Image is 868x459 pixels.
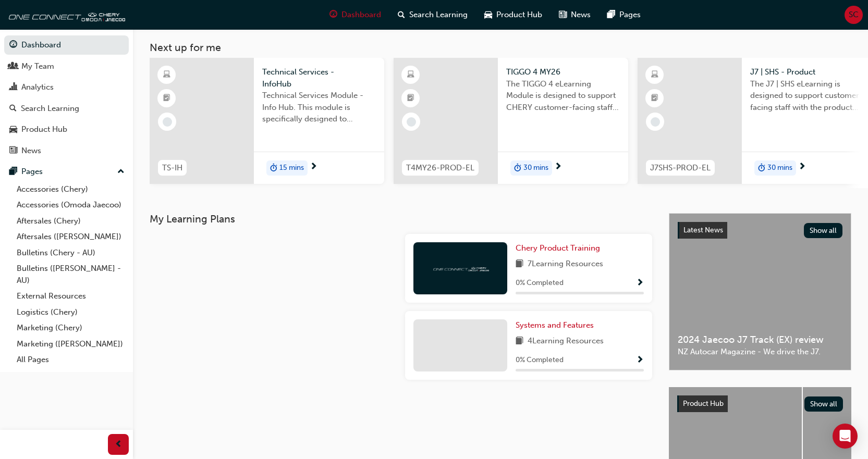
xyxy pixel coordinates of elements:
button: Pages [4,162,129,181]
a: Aftersales (Chery) [13,213,129,229]
span: Pages [619,9,641,21]
span: car-icon [9,125,17,134]
a: All Pages [13,352,129,368]
span: News [571,9,591,21]
span: 0 % Completed [516,277,564,289]
a: Accessories (Omoda Jaecoo) [13,197,129,213]
div: Product Hub [21,123,67,135]
a: T4MY26-PROD-ELTIGGO 4 MY26The TIGGO 4 eLearning Module is designed to support CHERY customer-faci... [394,58,628,184]
span: next-icon [554,163,562,172]
div: Pages [21,166,43,178]
span: up-icon [117,165,125,179]
span: book-icon [516,258,523,271]
span: pages-icon [607,8,615,21]
span: 4 Learning Resources [528,335,604,348]
span: Show Progress [636,356,644,365]
span: Chery Product Training [516,243,600,253]
a: Chery Product Training [516,242,604,254]
span: booktick-icon [163,92,170,105]
a: Latest NewsShow all2024 Jaecoo J7 Track (EX) reviewNZ Autocar Magazine - We drive the J7. [669,213,851,370]
a: Dashboard [4,35,129,55]
span: TIGGO 4 MY26 [506,66,620,78]
span: chart-icon [9,83,17,92]
span: Product Hub [683,399,724,408]
img: oneconnect [432,263,489,273]
span: 30 mins [523,162,548,174]
a: news-iconNews [551,4,599,26]
span: TS-IH [162,162,182,174]
span: learningRecordVerb_NONE-icon [407,117,416,127]
div: My Team [21,60,54,72]
span: booktick-icon [407,92,414,105]
a: Product Hub [4,120,129,139]
div: Open Intercom Messenger [833,424,858,449]
span: The J7 | SHS eLearning is designed to support customer facing staff with the product and sales in... [750,78,864,114]
a: Product HubShow all [677,395,843,412]
a: Analytics [4,78,129,97]
span: people-icon [9,62,17,71]
span: 15 mins [279,162,304,174]
a: Systems and Features [516,319,598,331]
span: 30 mins [767,162,792,174]
h3: My Learning Plans [150,213,652,225]
a: Marketing (Chery) [13,320,129,336]
span: NZ Autocar Magazine - We drive the J7. [678,346,842,358]
span: J7 | SHS - Product [750,66,864,78]
button: SC [845,6,863,24]
span: search-icon [398,8,405,21]
h3: Next up for me [133,42,868,54]
a: Bulletins ([PERSON_NAME] - AU) [13,260,129,288]
a: car-iconProduct Hub [476,4,551,26]
a: oneconnect [5,4,125,25]
a: guage-iconDashboard [321,4,389,26]
span: next-icon [798,163,806,172]
span: news-icon [9,146,17,156]
span: pages-icon [9,167,17,177]
span: Technical Services - InfoHub [262,66,376,90]
span: Product Hub [496,9,542,21]
span: Latest News [683,226,723,234]
span: booktick-icon [651,92,658,105]
a: search-iconSearch Learning [389,4,476,26]
button: Show all [804,396,843,412]
span: Technical Services Module - Info Hub. This module is specifically designed to address the require... [262,90,376,125]
span: Search Learning [409,9,468,21]
span: learningResourceType_ELEARNING-icon [163,68,170,82]
span: Show Progress [636,279,644,288]
a: My Team [4,57,129,76]
span: duration-icon [758,162,765,175]
span: book-icon [516,335,523,348]
a: External Resources [13,288,129,304]
a: Latest NewsShow all [678,222,842,239]
span: duration-icon [270,162,277,175]
span: duration-icon [514,162,521,175]
span: guage-icon [329,8,337,21]
div: Search Learning [21,103,79,115]
div: News [21,145,41,157]
a: Accessories (Chery) [13,181,129,197]
span: 2024 Jaecoo J7 Track (EX) review [678,334,842,346]
span: Systems and Features [516,320,594,330]
a: News [4,141,129,160]
span: search-icon [9,104,17,114]
span: learningResourceType_ELEARNING-icon [407,68,414,82]
a: TS-IHTechnical Services - InfoHubTechnical Services Module - Info Hub. This module is specificall... [150,58,384,184]
span: car-icon [484,8,492,21]
span: guage-icon [9,41,17,50]
span: learningResourceType_ELEARNING-icon [651,68,658,82]
span: learningRecordVerb_NONE-icon [651,117,660,127]
span: T4MY26-PROD-EL [406,162,474,174]
a: Aftersales ([PERSON_NAME]) [13,229,129,245]
a: Bulletins (Chery - AU) [13,245,129,261]
span: 7 Learning Resources [528,258,603,271]
a: Marketing ([PERSON_NAME]) [13,336,129,352]
a: Search Learning [4,99,129,118]
span: news-icon [559,8,567,21]
span: learningRecordVerb_NONE-icon [163,117,172,127]
span: 0 % Completed [516,354,564,366]
div: Analytics [21,81,54,93]
button: Show all [804,223,843,238]
button: Show Progress [636,277,644,290]
span: J7SHS-PROD-EL [650,162,711,174]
